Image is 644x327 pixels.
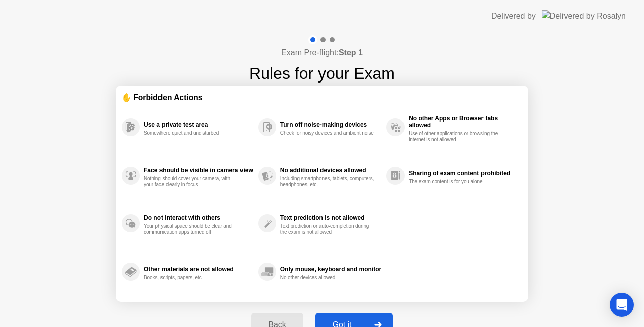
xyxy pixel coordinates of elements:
[122,92,522,103] div: ✋ Forbidden Actions
[409,115,517,129] div: No other Apps or Browser tabs allowed
[144,130,239,136] div: Somewhere quiet and undisturbed
[280,167,381,174] div: No additional devices allowed
[409,170,517,177] div: Sharing of exam content prohibited
[144,275,239,281] div: Books, scripts, papers, etc
[280,223,375,235] div: Text prediction or auto-completion during the exam is not allowed
[249,61,395,86] h1: Rules for your Exam
[280,130,375,136] div: Check for noisy devices and ambient noise
[339,48,363,57] b: Step 1
[409,131,504,143] div: Use of other applications or browsing the internet is not allowed
[144,176,239,188] div: Nothing should cover your camera, with your face clearly in focus
[144,121,253,128] div: Use a private test area
[280,266,381,273] div: Only mouse, keyboard and monitor
[542,10,626,22] img: Delivered by Rosalyn
[280,121,381,128] div: Turn off noise-making devices
[491,10,536,22] div: Delivered by
[281,47,363,59] h4: Exam Pre-flight:
[144,223,239,235] div: Your physical space should be clear and communication apps turned off
[144,167,253,174] div: Face should be visible in camera view
[280,275,375,281] div: No other devices allowed
[280,214,381,221] div: Text prediction is not allowed
[144,266,253,273] div: Other materials are not allowed
[409,179,504,185] div: The exam content is for you alone
[280,176,375,188] div: Including smartphones, tablets, computers, headphones, etc.
[610,293,634,317] div: Open Intercom Messenger
[144,214,253,221] div: Do not interact with others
